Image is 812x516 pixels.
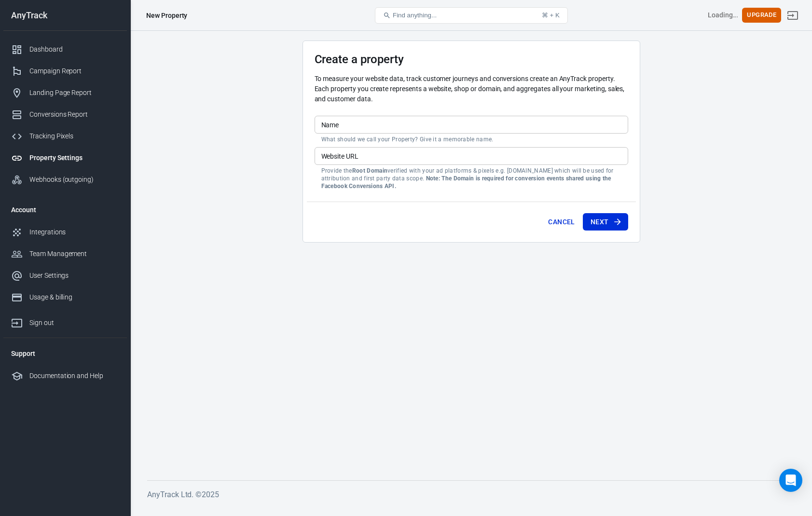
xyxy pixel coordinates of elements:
[708,10,739,20] div: Account id: <>
[544,213,578,231] button: Cancel
[29,292,119,302] div: Usage & billing
[3,60,127,82] a: Campaign Report
[393,12,437,19] span: Find anything...
[315,53,628,66] h3: Create a property
[3,221,127,243] a: Integrations
[29,109,119,120] div: Conversions Report
[742,8,781,23] button: Upgrade
[29,318,119,328] div: Sign out
[3,342,127,365] li: Support
[29,88,119,98] div: Landing Page Report
[375,7,568,24] button: Find anything...⌘ + K
[583,213,628,231] button: Next
[352,167,387,174] strong: Root Domain
[315,74,628,104] p: To measure your website data, track customer journeys and conversions create an AnyTrack property...
[3,286,127,308] a: Usage & billing
[29,131,119,141] div: Tracking Pixels
[29,249,119,259] div: Team Management
[147,489,795,501] h6: AnyTrack Ltd. © 2025
[542,12,560,19] div: ⌘ + K
[315,116,628,134] input: Your Website Name
[3,39,127,60] a: Dashboard
[3,265,127,286] a: User Settings
[321,167,621,190] p: Provide the verified with your ad platforms & pixels e.g. [DOMAIN_NAME] which will be used for at...
[781,4,804,27] a: Sign out
[29,271,119,281] div: User Settings
[3,104,127,125] a: Conversions Report
[29,44,119,54] div: Dashboard
[3,82,127,104] a: Landing Page Report
[3,308,127,334] a: Sign out
[315,147,628,165] input: example.com
[3,169,127,190] a: Webhooks (outgoing)
[29,371,119,381] div: Documentation and Help
[3,147,127,169] a: Property Settings
[3,243,127,265] a: Team Management
[321,175,611,190] strong: Note: The Domain is required for conversion events shared using the Facebook Conversions API.
[29,66,119,76] div: Campaign Report
[321,136,621,143] p: What should we call your Property? Give it a memorable name.
[146,11,187,20] div: New Property
[3,125,127,147] a: Tracking Pixels
[779,469,802,492] div: Open Intercom Messenger
[3,198,127,221] li: Account
[29,153,119,163] div: Property Settings
[29,175,119,185] div: Webhooks (outgoing)
[29,227,119,237] div: Integrations
[3,11,127,20] div: AnyTrack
